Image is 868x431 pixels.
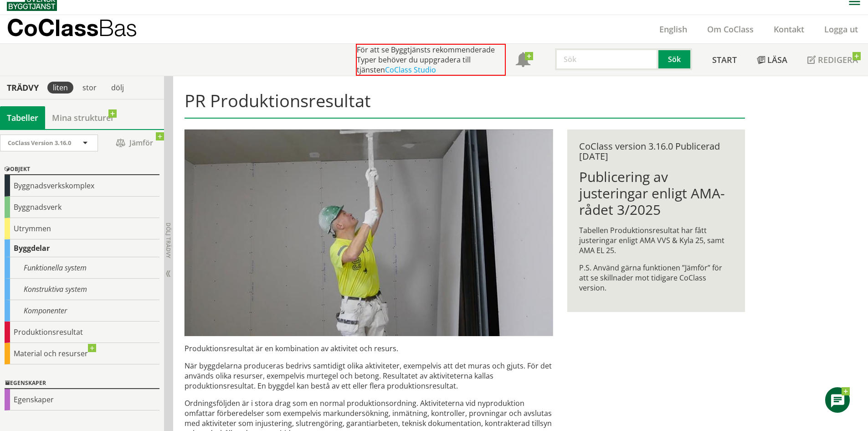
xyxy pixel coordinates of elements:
[579,225,733,255] p: Tabellen Produktionsresultat har fått justeringar enligt AMA VVS & Kyla 25, samt AMA EL 25.
[106,82,129,93] div: dölj
[5,343,159,364] div: Material och resurser
[555,48,658,70] input: Sök
[5,279,159,300] div: Konstruktiva system
[5,257,159,279] div: Funktionella system
[797,44,868,76] a: Redigera
[5,389,159,410] div: Egenskaper
[5,197,159,218] div: Byggnadsverk
[385,65,436,75] a: CoClass Studio
[818,54,858,65] span: Redigera
[98,14,137,41] span: Bas
[47,82,73,93] div: liten
[747,44,797,76] a: Läsa
[579,263,733,293] p: P.S. Använd gärna funktionen ”Jämför” för att se skillnader mot tidigare CoClass version.
[814,24,868,35] a: Logga ut
[8,139,71,147] span: CoClass Version 3.16.0
[107,135,162,151] span: Jämför
[5,300,159,322] div: Komponenter
[764,24,814,35] a: Kontakt
[356,44,506,76] div: För att se Byggtjänsts rekommenderade Typer behöver du uppgradera till tjänsten
[697,24,764,35] a: Om CoClass
[649,24,697,35] a: English
[5,322,159,343] div: Produktionsresultat
[2,83,44,93] div: Trädvy
[185,343,553,353] p: Produktionsresultat är en kombination av aktivitet och resurs.
[579,141,733,161] div: CoClass version 3.16.0 Publicerad [DATE]
[712,54,737,65] span: Start
[579,169,733,218] h1: Publicering av justeringar enligt AMA-rådet 3/2025
[5,378,159,389] div: Egenskaper
[77,82,102,93] div: stor
[185,130,553,336] img: pr-tabellen-spackling-tak-3.jpg
[658,48,692,70] button: Sök
[5,239,159,257] div: Byggdelar
[7,15,157,43] a: CoClassBas
[767,54,787,65] span: Läsa
[164,223,172,258] span: Dölj trädvy
[7,22,137,33] p: CoClass
[5,164,159,175] div: Objekt
[185,90,745,119] h1: PR Produktionsresultat
[702,44,747,76] a: Start
[5,175,159,197] div: Byggnadsverkskomplex
[516,53,530,68] span: Notifikationer
[185,361,553,391] p: När byggdelarna produceras bedrivs samtidigt olika aktiviteter, exempelvis att det muras och gjut...
[45,106,121,129] a: Mina strukturer
[5,218,159,239] div: Utrymmen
